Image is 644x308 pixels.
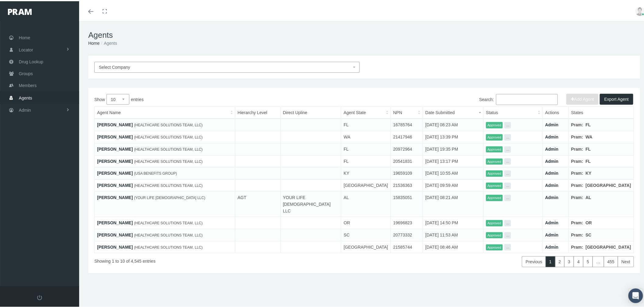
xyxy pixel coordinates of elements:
span: (HEALTHCARE SOLUTIONS TEAM, LLC) [134,134,203,138]
span: Drug Lookup [19,55,43,66]
td: [DATE] 08:46 AM [423,240,483,252]
button: ... [504,157,511,163]
a: Admin [545,194,559,199]
span: Approved [486,133,503,139]
span: Admin [19,103,31,115]
span: Approved [486,194,503,200]
a: [PERSON_NAME] [97,145,133,150]
td: [GEOGRAPHIC_DATA] [341,240,391,252]
a: 2 [555,255,565,266]
b: FL [586,145,591,150]
td: 16785764 [391,117,423,130]
img: PRAM_20_x_78.png [8,8,32,14]
b: OR [586,219,592,224]
td: [DATE] 08:23 AM [423,117,483,130]
span: Select Company [99,64,130,68]
td: SC [341,228,391,240]
td: [DATE] 09:59 AM [423,178,483,191]
button: ... [504,243,511,249]
a: Home [88,40,100,44]
th: Date Submitted: activate to sort column ascending [423,106,483,118]
b: Pram: [571,145,583,150]
button: ... [504,231,511,237]
a: 1 [546,255,555,266]
td: [DATE] 11:53 AM [423,228,483,240]
span: (HEALTHCARE SOLUTIONS TEAM, LLC) [134,146,203,150]
td: AL [341,191,391,216]
span: Approved [486,219,503,225]
button: ... [504,181,511,188]
span: (HEALTHCARE SOLUTIONS TEAM, LLC) [134,232,203,236]
b: Pram: [571,194,583,199]
td: [DATE] 08:21 AM [423,191,483,216]
th: States [569,106,634,118]
td: 19659109 [391,166,423,178]
td: FL [341,142,391,154]
a: 5 [583,255,593,266]
span: Groups [19,67,33,78]
span: Approved [486,169,503,176]
span: Agents [19,91,32,103]
button: ... [504,169,511,176]
a: Admin [545,121,559,126]
a: Admin [545,219,559,224]
b: Pram: [571,133,583,138]
label: Show entries [94,93,364,103]
span: (HEALTHCARE SOLUTIONS TEAM, LLC) [134,220,203,224]
span: Approved [486,145,503,152]
td: 21536363 [391,178,423,191]
td: [GEOGRAPHIC_DATA] [341,178,391,191]
b: FL [586,158,591,163]
button: ... [504,219,511,225]
a: Admin [545,158,559,163]
th: Actions [543,106,569,118]
a: [PERSON_NAME] [97,194,133,199]
td: 20541831 [391,154,423,166]
b: SC [586,231,591,236]
td: 21585744 [391,240,423,252]
a: … [593,255,604,266]
button: ... [504,145,511,152]
td: 20773332 [391,228,423,240]
a: [PERSON_NAME] [97,121,133,126]
th: Agent State: activate to sort column ascending [341,106,391,118]
span: (HEALTHCARE SOLUTIONS TEAM, LLC) [134,122,203,126]
span: (HEALTHCARE SOLUTIONS TEAM, LLC) [134,244,203,248]
a: Admin [545,133,559,138]
a: 4 [574,255,583,266]
span: Approved [486,157,503,164]
td: 20972964 [391,142,423,154]
td: [DATE] 10:55 AM [423,166,483,178]
b: Pram: [571,231,583,236]
td: 21417946 [391,130,423,142]
b: KY [586,170,591,174]
b: Pram: [571,170,583,174]
th: NPN: activate to sort column ascending [391,106,423,118]
button: ... [504,194,511,200]
a: Admin [545,145,559,150]
li: Agents [100,39,117,45]
td: KY [341,166,391,178]
b: [GEOGRAPHIC_DATA] [586,243,631,248]
button: Add Agent [566,93,599,103]
button: Export Agent [600,93,633,103]
td: FL [341,154,391,166]
th: Status: activate to sort column ascending [484,106,543,118]
span: Home [19,31,30,42]
a: Admin [545,231,559,236]
a: [PERSON_NAME] [97,158,133,163]
span: (USA BENEFITS GROUP) [134,170,177,174]
b: Pram: [571,182,583,187]
b: [GEOGRAPHIC_DATA] [586,182,631,187]
a: Previous [522,255,546,266]
a: [PERSON_NAME] [97,170,133,174]
a: [PERSON_NAME] [97,133,133,138]
span: (HEALTHCARE SOLUTIONS TEAM, LLC) [134,182,203,187]
td: [DATE] 19:35 PM [423,142,483,154]
span: Members [19,79,37,90]
select: Showentries [107,93,129,103]
span: Approved [486,231,503,237]
th: Direct Upline [280,106,341,118]
a: 3 [564,255,574,266]
th: Agent Name: activate to sort column ascending [95,106,235,118]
